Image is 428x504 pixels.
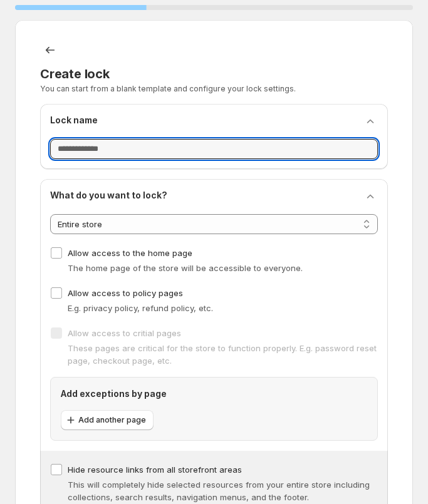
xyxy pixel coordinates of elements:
h2: Lock name [50,114,98,129]
span: These pages are critical for the store to function properly. E.g. password reset page, checkout p... [68,343,377,366]
span: The home page of the store will be accessible to everyone. [68,263,303,273]
h2: Add exceptions by page [61,388,367,400]
p: You can start from a blank template and configure your lock settings. [40,84,388,94]
button: Add another page [61,410,154,430]
h2: What do you want to lock? [50,189,167,204]
span: This will completely hide selected resources from your entire store including collections, search... [68,480,370,502]
span: Allow access to policy pages [68,288,183,298]
span: Allow access to critial pages [68,328,181,338]
button: Back to templates [40,40,60,60]
span: Add another page [78,415,146,425]
span: Hide resource links from all storefront areas [68,465,242,475]
span: Create lock [40,66,110,81]
span: Allow access to the home page [68,248,192,258]
span: E.g. privacy policy, refund policy, etc. [68,303,213,313]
